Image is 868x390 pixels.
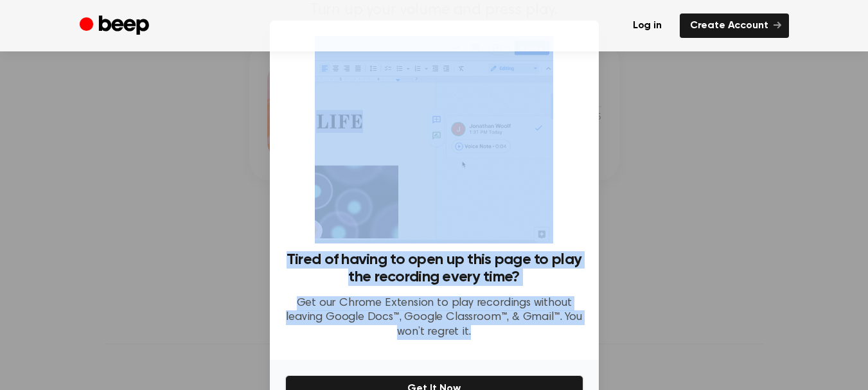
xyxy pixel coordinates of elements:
a: Log in [623,13,672,38]
h3: Tired of having to open up this page to play the recording every time? [285,251,583,286]
a: Beep [80,13,152,39]
p: Get our Chrome Extension to play recordings without leaving Google Docs™, Google Classroom™, & Gm... [285,296,583,340]
img: Beep extension in action [315,36,553,244]
a: Create Account [680,13,789,38]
